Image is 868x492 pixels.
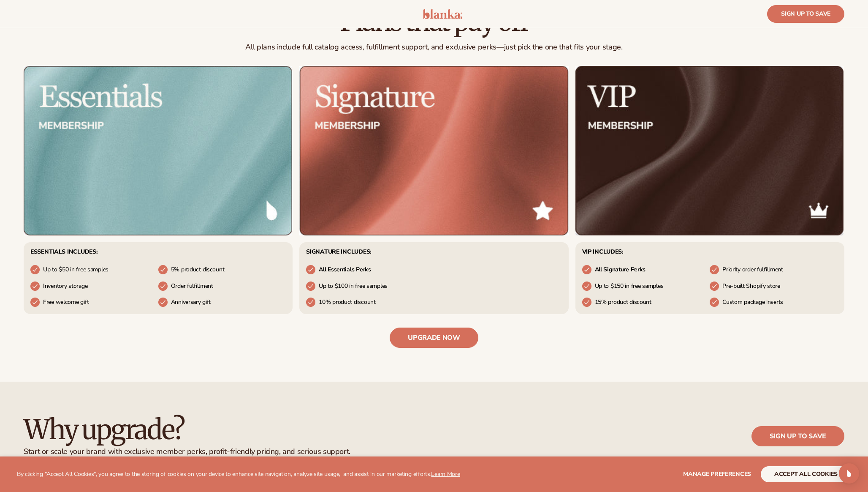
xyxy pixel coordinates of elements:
li: Anniversary gift [158,298,286,307]
li: Up to $100 in free samples [306,282,561,291]
img: logo [423,9,463,19]
li: Pre-built Shopify store [710,282,838,291]
li: 5% product discount [158,265,286,275]
h2: Why upgrade? [24,415,350,444]
h3: Signature includes: [306,249,561,255]
a: Sign up to save [751,426,844,446]
p: All plans include full catalog access, fulfillment support, and exclusive perks—just pick the one... [24,42,844,52]
li: Up to $150 in free samples [582,282,710,291]
p: Start or scale your brand with exclusive member perks, profit-friendly pricing, and serious support. [24,447,350,456]
li: Free welcome gift [30,298,158,307]
li: Custom package inserts [710,298,838,307]
strong: All Essentials Perks [319,265,371,273]
li: 15% product discount [582,298,710,307]
h3: VIP includes: [582,249,838,255]
a: Learn More [431,470,460,478]
img: Shopify Image 5 [575,66,844,235]
img: Shopify Image 4 [299,66,568,235]
button: accept all cookies [761,466,851,482]
li: Priority order fulfillment [710,265,838,275]
button: Manage preferences [683,466,751,482]
li: Up to $50 in free samples [30,265,158,275]
a: Sign up to save [767,5,844,23]
strong: All Signature Perks [595,265,646,273]
div: Open Intercom Messenger [839,463,859,484]
a: upgrade now [390,328,478,348]
li: Order fulfillment [158,282,286,291]
h3: Essentials includes: [30,249,286,255]
img: Shopify Image 3 [24,66,292,235]
p: By clicking "Accept All Cookies", you agree to the storing of cookies on your device to enhance s... [17,471,460,478]
span: Manage preferences [683,470,751,478]
h2: Plans that pay off [340,7,527,36]
li: Inventory storage [30,282,158,291]
li: 10% product discount [306,298,561,307]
